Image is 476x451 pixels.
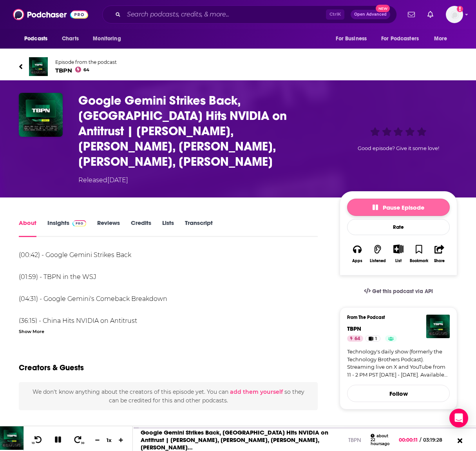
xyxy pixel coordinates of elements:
button: Show More Button [390,245,406,253]
a: Transcript [185,219,213,237]
a: Charts [57,31,83,46]
div: Show More ButtonList [388,239,409,268]
span: For Business [336,33,367,44]
div: Open Intercom Messenger [449,409,468,427]
h3: From The Podcast [347,315,443,320]
img: TBPN [29,57,48,76]
img: User Profile [446,6,463,23]
div: Apps [352,259,362,263]
span: Podcasts [24,33,47,44]
span: 30 [81,442,84,445]
a: InsightsPodchaser Pro [47,219,86,237]
a: Get this podcast via API [358,282,439,301]
div: about 22 hours ago [371,434,391,446]
a: Technology's daily show (formerly the Technology Brothers Podcast). Streaming live on X and YouTu... [347,348,450,379]
span: TBPN [55,67,117,74]
img: Google Gemini Strikes Back, China Hits NVIDIA on Antitrust | Bill Bishop, Pete Shadbolt, Sadi Kha... [19,93,63,137]
a: Show notifications dropdown [405,8,418,21]
img: TBPN [426,315,450,338]
button: open menu [87,31,131,46]
button: Apps [347,239,367,268]
img: Podchaser Pro [72,220,86,226]
a: Lists [162,219,174,237]
span: / [420,437,421,443]
button: Share [429,239,450,268]
span: Ctrl K [326,9,344,20]
button: Bookmark [409,239,429,268]
span: Monitoring [93,33,121,44]
span: 03:19:28 [421,437,450,443]
div: List [395,258,402,263]
li: (36:15) - China Hits NVIDIA on Antitrust [19,315,318,326]
button: open menu [19,31,58,46]
button: open menu [330,31,376,46]
a: 1 [365,335,380,342]
span: 10 [32,442,34,445]
a: About [19,219,36,237]
button: Follow [347,385,450,402]
a: Show notifications dropdown [424,8,436,21]
a: 64 [347,335,363,342]
button: add them yourself [230,389,283,395]
button: Show profile menu [446,6,463,23]
h1: Google Gemini Strikes Back, China Hits NVIDIA on Antitrust | Bill Bishop, Pete Shadbolt, Sadi Kha... [78,93,327,169]
button: open menu [376,31,430,46]
span: 64 [83,68,89,72]
span: For Podcasters [381,33,419,44]
button: open menu [429,31,457,46]
h2: Creators & Guests [19,363,84,373]
span: 00:00:11 [399,437,420,443]
img: Podchaser - Follow, Share and Rate Podcasts [13,7,88,22]
a: TBPN [348,436,361,444]
li: (04:31) - Google Gemini's Comeback Breakdown [19,293,318,304]
div: Released [DATE] [78,176,128,185]
a: Google Gemini Strikes Back, [GEOGRAPHIC_DATA] Hits NVIDIA on Antitrust | [PERSON_NAME], [PERSON_N... [141,429,328,451]
button: 30 [71,435,86,445]
a: TBPN [347,325,361,332]
input: Search podcasts, credits, & more... [124,8,326,21]
div: Share [434,259,445,263]
span: Pause Episode [373,204,424,211]
span: Get this podcast via API [372,288,433,295]
span: Episode from the podcast [55,59,117,65]
a: Reviews [97,219,120,237]
span: 1 [375,335,377,343]
button: Listened [367,239,388,268]
div: Search podcasts, credits, & more... [102,5,397,24]
div: Bookmark [410,259,428,263]
span: 64 [355,335,360,343]
span: Open Advanced [354,13,387,16]
span: We don't know anything about the creators of this episode yet . You can so they can be credited f... [33,388,304,404]
button: Pause Episode [347,199,450,216]
span: New [376,5,390,12]
a: Credits [131,219,151,237]
a: TBPNEpisode from the podcastTBPN64 [19,57,238,76]
div: 1 x [103,437,116,443]
span: More [434,33,447,44]
button: 10 [30,435,45,445]
li: (00:42) - Google Gemini Strikes Back [19,250,318,261]
span: Logged in as LoriBecker [446,6,463,23]
div: Rate [347,219,450,235]
span: Good episode? Give it some love! [358,145,439,151]
button: Open AdvancedNew [351,10,390,19]
li: (01:59) - TBPN in the WSJ [19,272,318,283]
div: Listened [370,259,386,263]
span: Charts [62,33,79,44]
svg: Add a profile image [457,6,463,12]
